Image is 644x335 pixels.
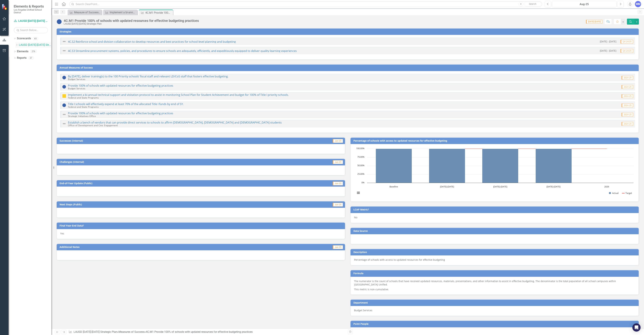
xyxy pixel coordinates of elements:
button: Aug-25 [552,1,616,7]
a: LAUSD [DATE]-[DATE] Strategic Plan [19,43,51,47]
span: Q4-24/25 [621,40,633,44]
h3: Annual Measures of Success [60,66,637,69]
a: Provide 100% of schools with updated resources for effective budgeting practices [68,84,173,87]
span: No [354,216,357,219]
g: Target, series 2 of 2. Line with 5 data points. [394,148,608,149]
text: [DATE]-[DATE] [546,185,560,188]
span: 2024-25 [622,76,633,80]
text: 0% [361,181,365,184]
svg: Interactive chart [354,147,635,198]
div: » » [69,330,345,334]
path: 2024-2025, 100. Actual. [536,149,572,183]
small: Strategic Initiatives Office [68,114,96,118]
span: Search [529,3,536,5]
span: Jun-25 [333,203,343,207]
span: 2024-25 [622,94,633,98]
h3: Additional Notes [60,246,245,248]
div: 4C.M1 Provide 100% of schools with updated resources for effective budgeting practices [145,11,172,15]
div: Implement a bi-annual technical support and visitation protocol to assist in monitoring School Pl... [110,10,137,15]
img: At or Above Plan [62,85,66,89]
span: 2024-25 [622,113,633,117]
span: Jun-25 [333,160,343,164]
span: 2024-25 [622,122,633,126]
span: 2024-25 [622,85,633,89]
a: Measures of Success [119,330,144,333]
img: Not Defined [62,122,66,126]
input: Search ClearPoint... [69,1,542,7]
span: Jun-25 [333,182,343,185]
a: Title I schools will effectively expend at least 70% of the allocated Title I funds by end of SY. [68,102,184,106]
a: LAUSD [DATE]-[DATE] Strategic Plan [74,330,117,333]
p: This metric is non-cumulative. [354,287,635,291]
h3: Final Year-End Data? [60,224,343,227]
div: 65 [33,37,38,40]
a: Establish a bench of vendors that can provide direct services to schools to affirm [DEMOGRAPHIC_D... [68,121,282,124]
div: Open Intercom Messenger [632,323,641,332]
img: At or Above Plan [56,19,62,24]
text: 25.00% [357,172,365,175]
text: 2026 [604,185,609,188]
span: Budget Services [354,309,372,312]
img: Not Defined [62,39,66,44]
img: Not Defined [62,49,66,53]
small: Federal and State Programs [68,105,99,108]
img: At or Above Plan [62,103,66,107]
button: Show Actual [609,191,619,195]
a: Implement a bi-annual technical support and visitation protocol to assist in monitoring School Pl... [68,93,289,97]
a: Scorecards [17,37,31,40]
div: 276 [30,50,37,53]
div: 27 [28,57,34,59]
a: Provide 100% of schools with updated resources for effective budgeting practices [68,111,173,115]
path: 2022-2023, 100. Actual. [429,149,465,183]
a: 4C.S2 Reinforce school and division collaboration to develop resources and best practices for sch... [68,40,236,44]
small: [DATE] - [DATE] [600,49,616,52]
h3: Description [353,251,637,253]
a: By [DATE], deliver training(s) to the 100 Priority schools’ fiscal staff and relevant LD/CoS staf... [68,74,228,78]
button: Search [524,2,541,6]
div: Chart. Highcharts interactive chart. [354,147,635,198]
path: Baseline, 100. Actual. [376,149,412,183]
p: The numerator is the count of schools that have received updated resources, materials, presentati... [354,279,635,287]
text: Baseline [390,185,398,188]
h3: Data Source [353,230,637,232]
h3: Formula [353,272,637,275]
button: Show Target [621,191,632,195]
text: 100.00% [356,147,365,150]
span: Yes [60,232,64,235]
button: MM [635,1,641,7]
span: [DATE]-[DATE] [586,20,602,24]
a: Implement a bi-annual technical support and visitation protocol to assist in monitoring School Pl... [104,10,137,15]
input: Search Below... [14,27,48,33]
img: Not Defined [62,112,66,117]
small: Budget Services [68,78,85,81]
img: Slightly Off Track [62,94,66,98]
p: Percentage of schools with access to updated resources for effective budgeting [354,258,635,262]
small: Office of Development and Civic Engagement [68,124,118,127]
text: 75.00% [357,155,365,158]
div: Measure of Success - Scorecard Report [74,10,101,15]
g: Actual, series 1 of 2. Bar series with 5 bars. [376,149,607,183]
small: Budget Services [68,87,85,90]
div: 4C.M1 Provide 100% of schools with updated resources for effective budgeting practices [146,330,253,333]
text: 50.00% [357,164,365,167]
small: Federal and State Programs [68,96,99,99]
div: Aug-25 [553,2,615,6]
span: Jun-25 [333,245,343,249]
h3: Department [353,301,637,304]
img: ClearPoint Strategy [1,4,8,10]
h3: Percentage of schools with access to updated resources for effective budgeting [353,139,637,142]
h3: Next Steps (Public) [60,203,252,206]
text: [DATE]-[DATE] [493,185,507,188]
span: 2024-25 [622,104,633,107]
div: LAUSD [DATE]-[DATE] Strategic Plan [64,23,199,25]
a: 4C.S3 Streamline procurement systems, policies, and procedures to ensure schools are adequately, ... [68,49,297,53]
h3: Point People [353,323,637,325]
h3: Challenges (Internal) [60,161,257,163]
button: View chart menu, Chart [356,190,361,195]
h3: LCAP Metric? [353,208,637,211]
path: 2023-2024, 100. Actual. [482,149,518,183]
a: LAUSD [DATE]-[DATE] Strategic Plan [14,19,48,23]
span: Jun-25 [333,139,343,143]
h3: Strategies [60,30,637,33]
